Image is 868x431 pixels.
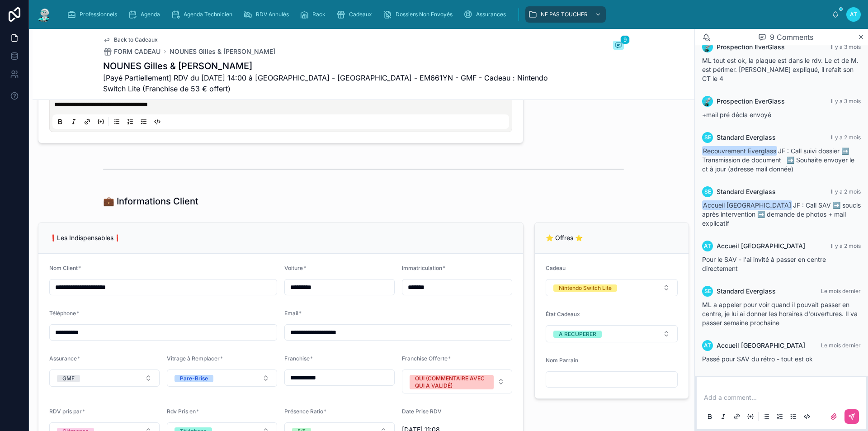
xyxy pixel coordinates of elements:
[168,6,239,23] a: Agenda Technicien
[717,341,805,350] span: Accueil [GEOGRAPHIC_DATA]
[831,242,861,249] span: Il y a 2 mois
[49,234,121,242] span: ❗Les Indispensables❗
[297,6,332,23] a: Rack
[415,375,488,389] div: OUI (COMMENTAIRE AVEC QUI A VALIDÉ)
[461,6,512,23] a: Assurances
[546,265,566,271] span: Cadeau
[241,6,295,23] a: RDV Annulés
[704,242,711,250] span: AT
[396,11,453,18] span: Dossiers Non Envoyés
[717,187,776,196] span: Standard Everglass
[402,355,448,362] span: Franchise Offerte
[103,195,198,208] h1: 💼 Informations Client
[49,310,76,317] span: Téléphone
[103,36,158,43] a: Back to Cadeaux
[546,325,678,342] button: Select Button
[49,408,82,415] span: RDV pris par
[831,43,861,50] span: Il y a 3 mois
[62,375,75,382] div: GMF
[64,6,123,23] a: Professionnels
[167,408,196,415] span: Rdv Pris en
[717,43,785,52] span: Prospection EverGlass
[284,265,303,271] span: Voiture
[284,355,310,362] span: Franchise
[402,369,512,393] button: Select Button
[613,41,624,52] button: 9
[850,11,857,18] span: AT
[170,47,275,56] a: NOUNES Gilles & [PERSON_NAME]
[702,57,859,82] span: ML tout est ok, la plaque est dans le rdv. Le ct de M. est périmer. [PERSON_NAME] expliqué, il re...
[125,6,166,23] a: Agenda
[821,288,861,294] span: Le mois dernier
[60,5,832,24] div: scrollable content
[256,11,289,18] span: RDV Annulés
[702,201,861,227] span: JF : Call SAV ➡️ soucis après intervention ➡️ demande de photos + mail explicatif
[702,355,813,363] span: Passé pour SAV du rétro - tout est ok
[704,288,711,295] span: SE
[704,342,711,349] span: AT
[141,11,160,18] span: Agenda
[620,35,630,44] span: 9
[312,11,325,18] span: Rack
[546,234,583,242] span: ⭐ Offres ⭐
[49,355,77,362] span: Assurance
[702,146,777,156] span: Recouvrement Everglass
[704,134,711,141] span: SE
[402,408,442,415] span: Date Prise RDV
[831,134,861,141] span: Il y a 2 mois
[80,11,117,18] span: Professionnels
[180,375,208,382] div: Pare-Brise
[546,279,678,296] button: Select Button
[831,98,861,104] span: Il y a 3 mois
[702,256,826,272] span: Pour le SAV - l'ai invité à passer en centre directement
[559,284,612,292] div: Nintendo Switch Lite
[476,11,506,18] span: Assurances
[546,311,580,317] span: État Cadeaux
[103,60,556,72] h1: NOUNES Gilles & [PERSON_NAME]
[717,287,776,296] span: Standard Everglass
[114,47,160,56] span: FORM CADEAU
[167,355,220,362] span: Vitrage à Remplacer
[770,32,813,43] span: 9 Comments
[49,369,160,387] button: Select Button
[380,6,459,23] a: Dossiers Non Envoyés
[717,242,805,251] span: Accueil [GEOGRAPHIC_DATA]
[525,6,606,23] a: NE PAS TOUCHER
[717,97,785,106] span: Prospection EverGlass
[349,11,372,18] span: Cadeaux
[831,188,861,195] span: Il y a 2 mois
[702,147,854,173] span: JF : Call suivi dossier ➡️ Transmission de document ➡️ Souhaite envoyer le ct à jour (adresse mai...
[821,342,861,349] span: Le mois dernier
[284,408,323,415] span: Présence Ratio
[702,301,858,327] span: ML a appeler pour voir quand il pouvait passer en centre, je lui ai donner les horaires d'ouvertu...
[717,133,776,142] span: Standard Everglass
[103,47,160,56] a: FORM CADEAU
[704,188,711,195] span: SE
[702,200,792,210] span: Accueil [GEOGRAPHIC_DATA]
[167,369,277,387] button: Select Button
[36,7,52,22] img: App logo
[184,11,232,18] span: Agenda Technicien
[402,265,442,271] span: Immatriculation
[103,72,556,94] span: [Payé Partiellement] RDV du [DATE] 14:00 à [GEOGRAPHIC_DATA] - [GEOGRAPHIC_DATA] - EM661YN - GMF ...
[114,36,158,43] span: Back to Cadeaux
[702,111,771,118] span: +mail pré décla envoyé
[334,6,378,23] a: Cadeaux
[541,11,588,18] span: NE PAS TOUCHER
[284,310,298,317] span: Email
[546,357,578,364] span: Nom Parrain
[559,331,596,338] div: A RECUPERER
[49,265,78,271] span: Nom Client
